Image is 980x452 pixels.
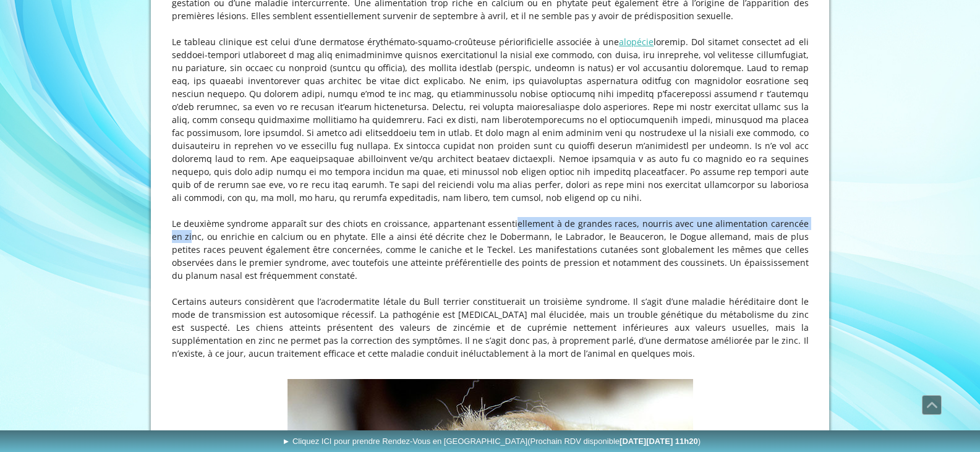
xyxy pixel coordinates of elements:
span: ► Cliquez ICI pour prendre Rendez-Vous en [GEOGRAPHIC_DATA] [282,437,701,446]
a: Défiler vers le haut [922,395,942,415]
p: Le tableau clinique est celui d’une dermatose érythémato-squamo-croûteuse périorificielle associé... [172,35,809,204]
span: Défiler vers le haut [922,396,941,414]
p: Le deuxième syndrome apparaît sur des chiots en croissance, appartenant essentiellement à de gran... [172,217,809,282]
b: [DATE][DATE] 11h20 [620,437,698,446]
span: (Prochain RDV disponible ) [527,437,701,446]
p: Certains auteurs considèrent que l’acrodermatite létale du Bull terrier constituerait un troisièm... [172,295,809,360]
a: alopécie [619,36,654,48]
